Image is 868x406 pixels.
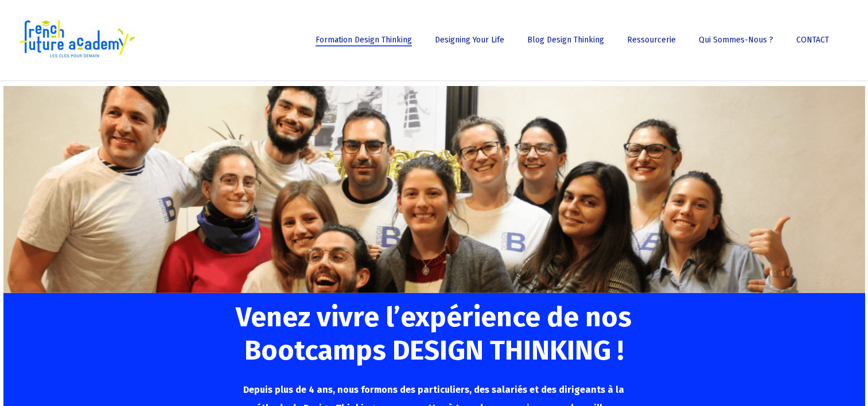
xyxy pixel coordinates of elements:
[627,35,676,45] span: Ressourcerie
[316,35,412,45] span: Formation Design Thinking
[791,36,835,44] a: CONTACT
[796,35,829,45] span: CONTACT
[527,35,604,45] span: Blog Design Thinking
[310,36,418,44] a: Formation Design Thinking
[621,36,682,44] a: Ressourcerie
[429,36,510,44] a: Designing Your Life
[699,35,773,45] span: Qui sommes-nous ?
[521,36,610,44] a: Blog Design Thinking
[16,17,137,63] img: French Future Academy
[693,36,779,44] a: Qui sommes-nous ?
[236,300,632,367] span: Venez vivre l’expérience de nos Bootcamps DESIGN THINKING !
[435,35,504,45] span: Designing Your Life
